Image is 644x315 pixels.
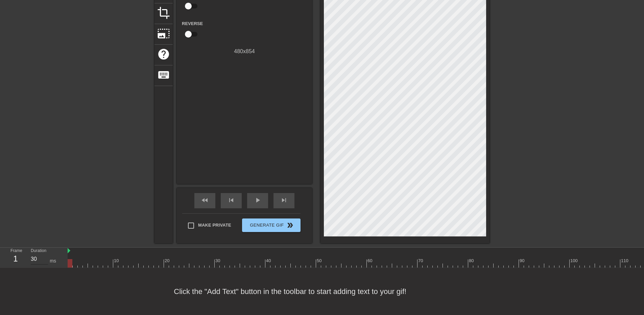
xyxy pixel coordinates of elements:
[227,196,235,204] span: skip_previous
[520,257,526,264] div: 90
[254,196,262,204] span: play_arrow
[114,257,120,264] div: 10
[165,257,171,264] div: 20
[5,248,26,267] div: Frame
[245,221,298,229] span: Generate Gif
[50,257,56,265] div: ms
[215,257,221,264] div: 30
[418,257,424,264] div: 70
[31,249,46,253] label: Duration
[280,196,288,204] span: skip_next
[10,253,21,265] div: 1
[242,218,301,232] button: Generate Gif
[198,222,231,229] span: Make Private
[286,221,294,229] span: double_arrow
[157,27,170,40] span: photo_size_select_large
[157,48,170,61] span: help
[367,257,374,264] div: 60
[157,68,170,81] span: keyboard
[621,257,629,264] div: 110
[182,20,203,27] label: Reverse
[317,257,323,264] div: 50
[570,257,579,264] div: 100
[177,47,312,56] div: 480 x 854
[157,6,170,19] span: crop
[469,257,475,264] div: 80
[266,257,272,264] div: 40
[201,196,209,204] span: fast_rewind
